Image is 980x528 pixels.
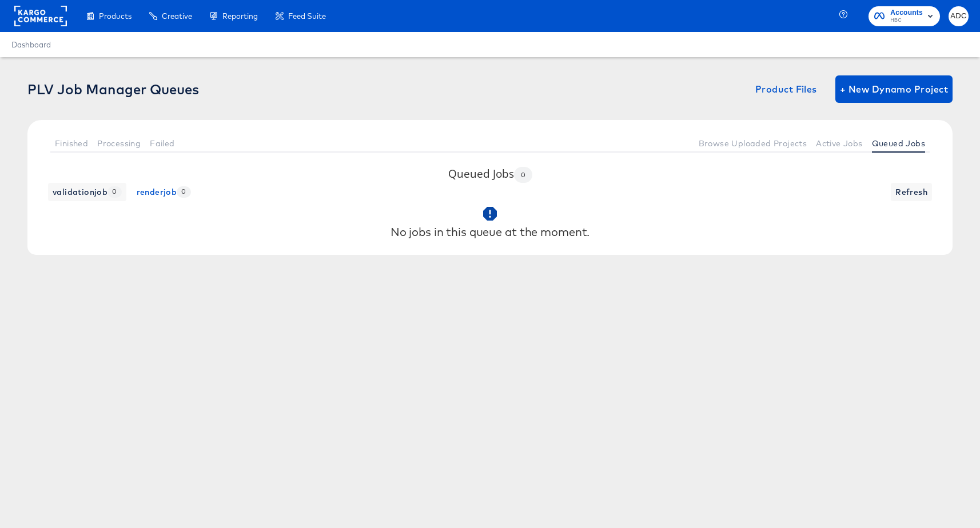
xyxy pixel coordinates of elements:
[55,139,88,148] span: Finished
[97,139,141,148] span: Processing
[872,139,925,148] span: Queued Jobs
[107,186,121,197] span: 0
[953,10,964,23] span: ADC
[391,226,590,238] div: No jobs in this queue at the moment.
[137,185,191,199] span: renderjob
[751,75,822,103] button: Product Files
[150,139,174,148] span: Failed
[840,81,948,97] span: + New Dynamo Project
[514,171,532,179] span: 0
[890,16,923,25] span: HBC
[895,185,927,199] span: Refresh
[816,139,862,148] span: Active Jobs
[891,183,932,201] button: Refresh
[177,186,190,197] span: 0
[48,183,126,201] button: validationjob 0
[11,40,51,49] a: Dashboard
[949,6,969,26] button: ADC
[288,11,326,21] span: Feed Suite
[890,7,923,19] span: Accounts
[27,81,199,97] div: PLV Job Manager Queues
[162,11,192,21] span: Creative
[755,81,817,97] span: Product Files
[222,11,258,21] span: Reporting
[835,75,953,103] button: + New Dynamo Project
[448,166,532,183] h3: Queued Jobs
[99,11,132,21] span: Products
[869,6,940,26] button: AccountsHBC
[132,183,196,201] button: renderjob 0
[699,139,807,148] span: Browse Uploaded Projects
[53,185,122,199] span: validationjob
